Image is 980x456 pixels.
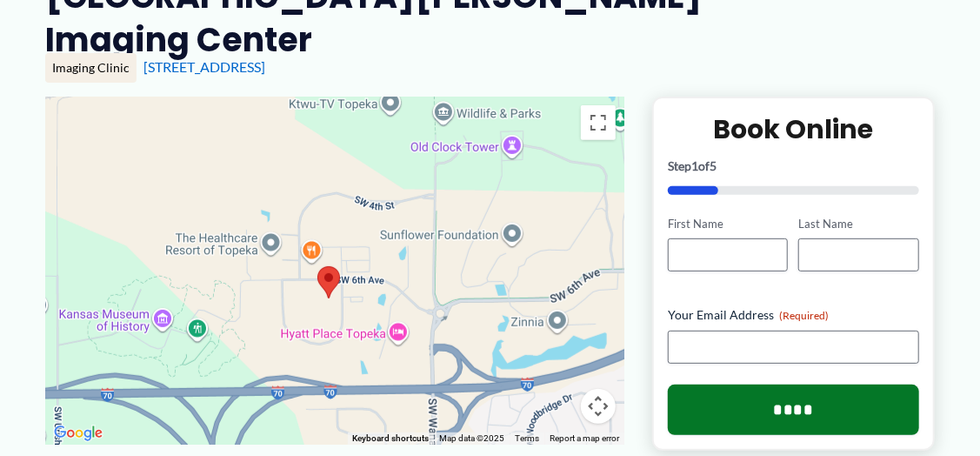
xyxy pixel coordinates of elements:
button: Toggle fullscreen view [581,105,616,140]
label: Your Email Address [668,306,919,324]
span: (Required) [779,309,829,322]
h2: Book Online [668,112,919,146]
span: Map data ©2025 [439,433,504,443]
a: Terms (opens in new tab) [515,433,539,443]
a: Open this area in Google Maps (opens a new window) [50,422,107,445]
span: 5 [710,158,717,173]
label: First Name [668,216,788,232]
span: 1 [691,158,698,173]
div: Imaging Clinic [45,53,137,83]
a: [STREET_ADDRESS] [143,58,265,75]
button: Keyboard shortcuts [352,433,429,445]
a: Report a map error [550,433,619,443]
label: Last Name [798,216,918,232]
img: Google [50,422,107,445]
button: Map camera controls [581,389,616,424]
p: Step of [668,160,919,172]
